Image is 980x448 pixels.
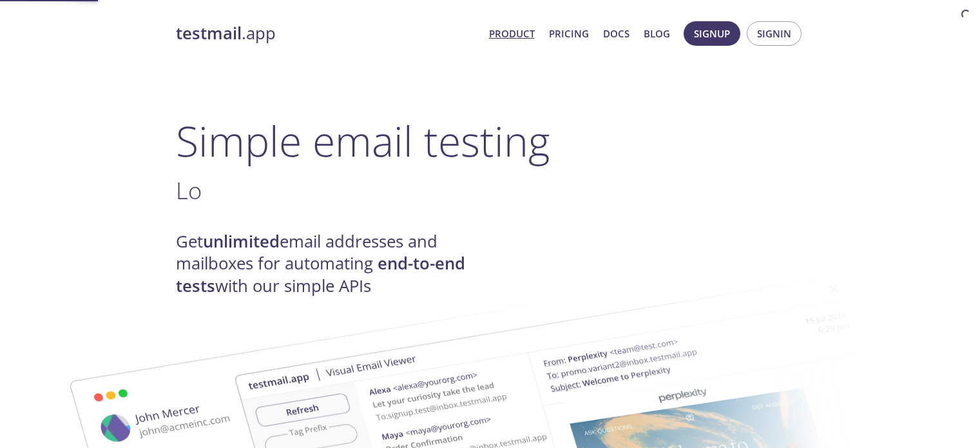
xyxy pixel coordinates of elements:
[757,25,791,42] span: Signin
[176,23,479,44] a: testmail.app
[176,174,202,206] span: Lo
[176,116,805,166] h1: Simple email testing
[176,252,465,297] strong: end-to-end tests
[203,230,280,253] strong: unlimited
[684,21,740,46] button: Signup
[176,231,490,297] h4: Get email addresses and mailboxes for automating with our simple APIs
[694,25,730,42] span: Signup
[489,25,535,42] a: Product
[644,25,670,42] a: Blog
[603,25,629,42] a: Docs
[549,25,589,42] a: Pricing
[176,22,242,44] strong: testmail
[747,21,802,46] button: Signin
